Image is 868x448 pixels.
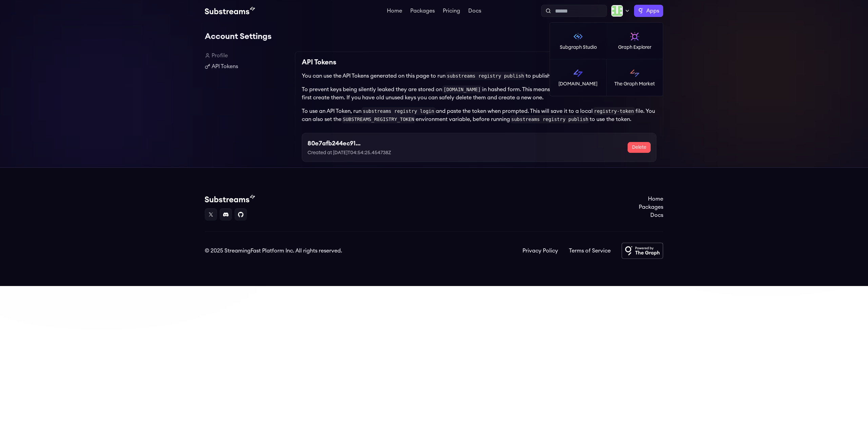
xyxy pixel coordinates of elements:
img: Profile [611,5,623,17]
p: Subgraph Studio [560,44,597,51]
a: [DOMAIN_NAME] [550,59,607,96]
a: Home [639,195,663,203]
code: registry-token [593,107,635,115]
img: Substream's logo [205,7,255,15]
a: API Tokens [205,62,290,70]
button: Delete [628,142,651,153]
p: To use an API Token, run and paste the token when prompted. This will save it to a local file. Yo... [302,107,656,123]
a: Home [386,8,403,15]
a: Terms of Service [569,247,611,255]
p: To prevent keys being silently leaked they are stored on in hashed form. This means you can only ... [302,85,656,102]
a: Docs [467,8,482,15]
code: substreams registry publish [446,72,526,80]
img: The Graph logo [638,8,644,14]
img: Powered by The Graph [622,243,663,259]
h2: API Tokens [302,57,336,68]
a: Profile [205,52,290,60]
img: Graph Explorer logo [629,31,640,42]
a: Graph Explorer [607,23,663,59]
h1: Account Settings [205,30,663,43]
img: Substream's logo [205,195,255,203]
img: The Graph Market logo [629,68,640,79]
code: substreams registry login [361,107,436,115]
a: The Graph Market [607,59,663,96]
img: Substreams logo [573,68,584,79]
a: Pricing [441,8,461,15]
a: Privacy Policy [522,247,558,255]
a: Packages [639,203,663,211]
img: Subgraph Studio logo [573,31,584,42]
code: [DOMAIN_NAME] [442,85,482,94]
p: Graph Explorer [618,44,651,51]
p: You can use the API Tokens generated on this page to run to publish packages on [302,72,656,80]
h3: 80e7afb244ec91f5bc8851ec29edea47 [308,139,363,148]
div: © 2025 StreamingFast Platform Inc. All rights reserved. [205,247,342,255]
a: Packages [409,8,436,15]
code: SUBSTREAMS_REGISTRY_TOKEN [341,115,416,123]
p: [DOMAIN_NAME] [558,81,597,87]
code: substreams registry publish [510,115,590,123]
p: The Graph Market [614,81,655,87]
a: Docs [639,211,663,219]
p: Created at [DATE]T04:54:25.454738Z [308,149,418,156]
a: Subgraph Studio [550,23,607,59]
span: Apps [646,7,659,15]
